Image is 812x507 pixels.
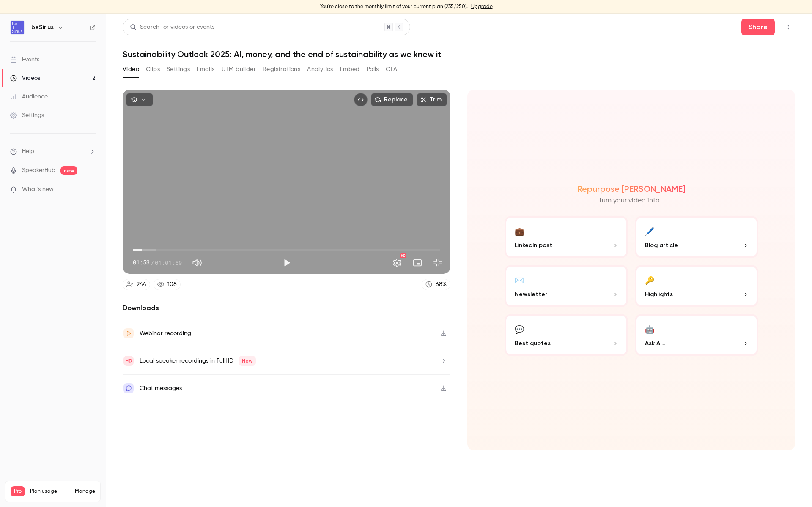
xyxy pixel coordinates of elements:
span: 01:01:59 [155,258,182,267]
button: CTA [386,63,397,76]
div: 🤖 [645,322,654,335]
button: Video [123,63,139,76]
h2: Repurpose [PERSON_NAME] [577,184,685,194]
div: Webinar recording [140,328,191,338]
button: Embed video [354,93,368,106]
h1: Sustainability Outlook 2025: AI, money, and the end of sustainability as we knew it [123,49,795,59]
span: new [60,166,77,175]
div: Search for videos or events [130,23,214,32]
span: Ask Ai... [645,339,665,348]
a: Upgrade [471,3,493,10]
div: 💼 [515,224,524,237]
button: Polls [367,63,379,76]
button: Replace [371,93,413,106]
div: 🔑 [645,273,654,286]
span: Pro [11,486,25,496]
button: Play [278,254,295,271]
div: Chat messages [140,383,182,393]
div: HD [400,253,406,258]
span: Plan usage [30,488,70,495]
span: 01:53 [133,258,150,267]
span: LinkedIn post [515,241,552,250]
button: ✉️Newsletter [505,265,628,307]
button: Settings [389,254,406,271]
button: 🖊️Blog article [635,216,758,258]
button: Top Bar Actions [782,20,795,34]
button: Clips [146,63,160,76]
div: ✉️ [515,273,524,286]
div: Settings [10,111,44,120]
div: Videos [10,74,40,82]
span: Highlights [645,290,673,299]
button: Trim [417,93,447,106]
div: Local speaker recordings in FullHD [140,356,256,366]
div: 01:53 [133,258,182,267]
div: 244 [137,280,146,289]
a: Manage [75,488,95,495]
span: New [239,356,256,366]
button: 💼LinkedIn post [505,216,628,258]
span: What's new [22,185,54,194]
button: 🔑Highlights [635,265,758,307]
img: beSirius [11,21,24,34]
a: SpeakerHub [22,166,55,175]
span: Help [22,147,34,156]
button: Settings [167,63,190,76]
div: Events [10,55,39,64]
a: 108 [154,279,181,290]
button: Embed [340,63,360,76]
button: Emails [197,63,214,76]
button: Exit full screen [429,254,446,271]
span: Newsletter [515,290,547,299]
div: Audience [10,93,48,101]
h6: beSirius [31,23,54,32]
p: Turn your video into... [598,196,664,206]
button: UTM builder [222,63,256,76]
button: Mute [189,254,206,271]
span: Blog article [645,241,678,250]
button: 💬Best quotes [505,314,628,356]
div: 68 % [436,280,447,289]
span: / [151,258,154,267]
h2: Downloads [123,303,450,313]
div: 108 [167,280,177,289]
button: Registrations [263,63,300,76]
div: 💬 [515,322,524,335]
button: Share [741,19,775,35]
a: 68% [422,279,450,290]
button: Analytics [307,63,333,76]
li: help-dropdown-opener [10,147,96,156]
div: 🖊️ [645,224,654,237]
button: Turn on miniplayer [409,254,426,271]
button: 🤖Ask Ai... [635,314,758,356]
span: Best quotes [515,339,551,348]
a: 244 [123,279,150,290]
